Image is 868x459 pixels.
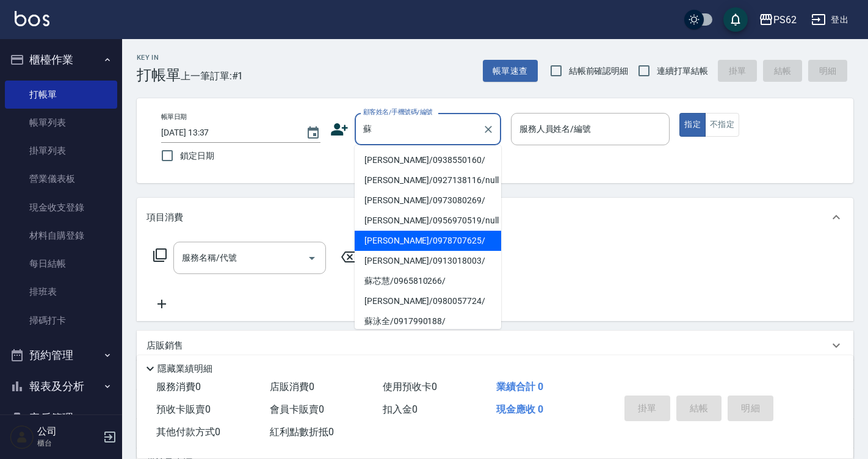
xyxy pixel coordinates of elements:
[5,165,117,193] a: 營業儀表板
[723,7,748,32] button: save
[5,339,117,371] button: 預約管理
[15,11,49,26] img: Logo
[157,363,212,375] p: 隱藏業績明細
[137,331,853,360] div: 店販銷售
[5,137,117,165] a: 掛單列表
[5,278,117,306] a: 排班表
[270,426,334,438] span: 紅利點數折抵 0
[496,403,543,415] span: 現金應收 0
[5,402,117,434] button: 客戶管理
[181,68,244,84] span: 上一筆訂單:#1
[383,381,437,392] span: 使用預收卡 0
[146,211,183,224] p: 項目消費
[363,107,433,117] label: 顧客姓名/手機號碼/編號
[5,306,117,334] a: 掃碼打卡
[773,12,797,27] div: PS62
[355,190,501,211] li: [PERSON_NAME]/0973080269/
[161,112,187,121] label: 帳單日期
[355,150,501,170] li: [PERSON_NAME]/0938550160/
[10,425,34,449] img: Person
[37,425,99,438] h5: 公司
[270,403,324,415] span: 會員卡販賣 0
[156,381,201,392] span: 服務消費 0
[355,291,501,311] li: [PERSON_NAME]/0980057724/
[679,113,706,137] button: 指定
[355,311,501,331] li: 蘇泳全/0917990188/
[657,65,708,78] span: 連續打單結帳
[480,121,497,138] button: Clear
[156,403,211,415] span: 預收卡販賣 0
[5,81,117,109] a: 打帳單
[137,54,181,62] h2: Key In
[355,231,501,251] li: [PERSON_NAME]/0978707625/
[705,113,739,137] button: 不指定
[355,251,501,271] li: [PERSON_NAME]/0913018003/
[156,426,220,438] span: 其他付款方式 0
[383,403,418,415] span: 扣入金 0
[137,67,181,84] h3: 打帳單
[137,198,853,237] div: 項目消費
[298,118,328,148] button: Choose date, selected date is 2025-09-21
[355,271,501,291] li: 蘇芯慧/0965810266/
[5,250,117,278] a: 每日結帳
[569,65,629,78] span: 結帳前確認明細
[5,109,117,137] a: 帳單列表
[5,193,117,222] a: 現金收支登錄
[161,123,294,143] input: YYYY/MM/DD hh:mm
[5,222,117,250] a: 材料自購登錄
[5,44,117,76] button: 櫃檯作業
[355,170,501,190] li: [PERSON_NAME]/0927138116/null
[496,381,543,392] span: 業績合計 0
[483,60,538,82] button: 帳單速查
[302,248,322,268] button: Open
[754,7,801,32] button: PS62
[37,438,99,449] p: 櫃台
[146,339,183,352] p: 店販銷售
[5,370,117,402] button: 報表及分析
[806,9,853,31] button: 登出
[270,381,314,392] span: 店販消費 0
[355,211,501,231] li: [PERSON_NAME]/0956970519/null
[180,150,214,162] span: 鎖定日期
